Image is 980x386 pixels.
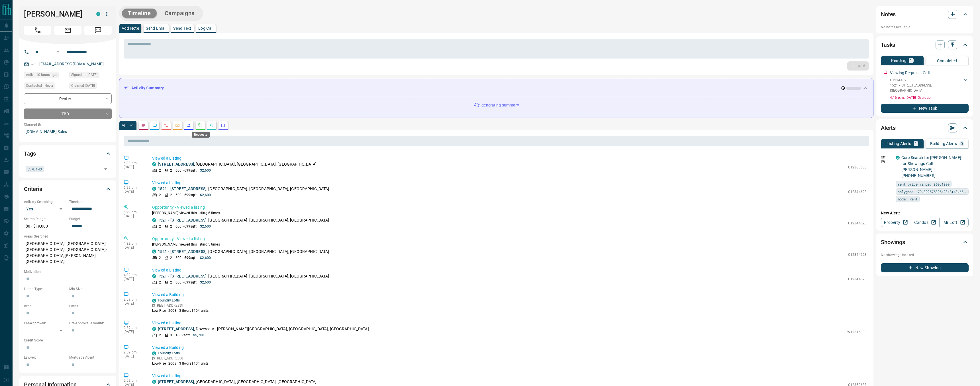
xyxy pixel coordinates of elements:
p: 3 [170,333,172,338]
div: Activity Summary [124,83,869,93]
p: generating summary [481,102,519,108]
span: Active 10 hours ago [26,72,57,78]
p: Viewed a Listing [152,320,867,326]
span: Claimed [DATE] [71,83,95,89]
h1: [PERSON_NAME] [24,9,88,19]
p: $2,600 [200,168,211,173]
h2: Alerts [881,123,896,132]
div: Requests [192,132,210,138]
svg: Lead Browsing Activity [152,123,157,128]
p: Credit Score: [24,338,112,343]
p: Send Email [146,26,166,30]
p: Pre-Approval Amount: [69,321,112,326]
a: [EMAIL_ADDRESS][DOMAIN_NAME] [39,62,104,66]
p: C12344623 [848,252,867,257]
p: C12344623 [890,78,963,83]
p: All [122,123,126,127]
h2: Tags [24,149,36,158]
p: Viewed a Listing [152,267,867,273]
span: Message [84,26,112,35]
p: 2:59 pm [124,326,144,330]
a: Condos [910,218,939,227]
div: Renter [24,93,112,104]
a: 1521 - [STREET_ADDRESS] [158,186,207,191]
p: Completed [937,59,957,63]
p: W12316939 [847,329,867,335]
a: [STREET_ADDRESS] [158,162,194,166]
p: [STREET_ADDRESS] [152,356,209,361]
p: , [GEOGRAPHIC_DATA], [GEOGRAPHIC_DATA], [GEOGRAPHIC_DATA] [158,273,329,279]
div: Notes [881,7,969,21]
p: Areas Searched: [24,234,112,239]
p: [DATE] [124,354,144,358]
p: Motivation: [24,269,112,274]
p: [DATE] [124,190,144,194]
p: 2 [159,168,161,173]
p: Viewed a Listing [152,180,867,186]
p: Activity Summary [131,85,164,91]
a: 1521 - [STREET_ADDRESS] [158,249,207,254]
div: C123446231521 - [STREET_ADDRESS],[GEOGRAPHIC_DATA] [890,77,969,94]
p: 4:16 p.m. [DATE] - Overdue [890,95,969,100]
p: Building Alerts [930,142,957,146]
p: Low-Rise | 2008 | 3 floors | 104 units [152,361,209,366]
a: 1521 - [STREET_ADDRESS] [158,218,207,222]
p: , [GEOGRAPHIC_DATA], [GEOGRAPHIC_DATA], [GEOGRAPHIC_DATA] [158,249,329,255]
p: 6:33 pm [124,161,144,165]
h2: Tasks [881,40,895,49]
p: Timeframe: [69,199,112,204]
p: $0 - $19,000 [24,222,66,231]
div: Mon Sep 15 2025 [24,72,66,80]
p: [DATE] [124,277,144,281]
svg: Email Verified [31,62,35,66]
p: Pending [891,59,906,63]
p: 1807 sqft [175,333,190,338]
p: [DATE] [124,301,144,305]
div: condos.ca [152,250,156,254]
p: , [GEOGRAPHIC_DATA], [GEOGRAPHIC_DATA], [GEOGRAPHIC_DATA] [158,186,329,192]
p: Baths: [69,303,112,309]
p: 1 [910,59,912,63]
p: 4:32 pm [124,242,144,246]
p: 600 - 699 sqft [175,280,196,285]
p: Opportunity - Viewed a listing [152,204,867,210]
p: 2 [159,333,161,338]
svg: Email [881,160,885,164]
span: C.M.143 [28,166,42,172]
div: Tue Apr 16 2024 [69,83,112,91]
p: No notes available [881,25,969,30]
p: 600 - 699 sqft [175,224,196,229]
h2: Criteria [24,184,42,194]
p: [DATE] [124,165,144,169]
p: 2:52 pm [124,379,144,383]
p: 1521 - [STREET_ADDRESS] , [GEOGRAPHIC_DATA] [890,83,963,93]
p: , [GEOGRAPHIC_DATA], [GEOGRAPHIC_DATA], [GEOGRAPHIC_DATA] [158,379,317,385]
p: Low-Rise | 2008 | 3 floors | 104 units [152,308,209,313]
button: Timeline [122,9,157,18]
button: Campaigns [159,9,200,18]
p: Viewed a Listing [152,373,867,379]
p: Send Text [173,26,191,30]
p: Home Type: [24,286,66,291]
a: Foundry Lofts [158,298,180,302]
svg: Notes [141,123,146,128]
p: C12344623 [848,277,867,282]
p: [PERSON_NAME] viewed this listing 6 times [152,210,867,216]
p: 2 [170,168,172,173]
p: Viewed a Listing [152,155,867,161]
p: Viewed a Building [152,292,867,298]
p: $2,600 [200,255,211,260]
div: condos.ca [152,187,156,191]
p: 6:29 pm [124,186,144,190]
div: Alerts [881,121,969,135]
a: Core Search for [PERSON_NAME]- for Showings Call [PERSON_NAME] [PHONE_NUMBER] [901,155,962,178]
p: C12344623 [848,189,867,194]
p: Add Note [122,26,139,30]
div: Tags [24,147,112,160]
p: , [GEOGRAPHIC_DATA], [GEOGRAPHIC_DATA], [GEOGRAPHIC_DATA] [158,217,329,223]
span: rent price range: 950,1900 [898,181,950,187]
p: 600 - 699 sqft [175,168,196,173]
div: condos.ca [896,156,900,160]
p: C12360638 [848,165,867,170]
p: Claimed By: [24,122,112,127]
